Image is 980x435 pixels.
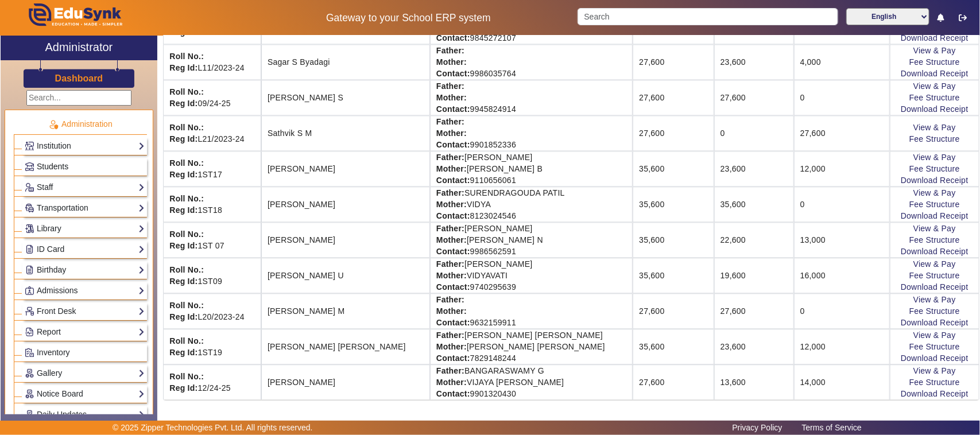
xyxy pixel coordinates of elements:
a: Administrator [1,36,157,60]
a: Inventory [25,346,145,359]
strong: Mother: [436,93,467,102]
td: 4,000 [794,44,890,80]
a: View & Pay [913,366,956,375]
td: 16,000 [794,258,890,293]
strong: Father: [436,259,464,269]
td: L11/2023-24 [163,44,261,80]
td: 35,600 [633,258,714,293]
td: 12,000 [794,329,890,364]
td: 27,600 [714,80,794,115]
td: 27,600 [633,80,714,115]
strong: Roll No.: [169,301,204,310]
strong: Reg Id: [169,170,197,179]
p: © 2025 Zipper Technologies Pvt. Ltd. All rights reserved. [113,422,313,434]
a: Fee Structure [909,93,960,102]
td: 0 [794,187,890,222]
td: 09/24-25 [163,80,261,115]
strong: Roll No.: [169,52,204,61]
td: [PERSON_NAME] M [261,293,430,329]
td: 1ST19 [163,329,261,364]
strong: Contact: [436,104,470,114]
strong: Reg Id: [169,348,197,357]
strong: Contact: [436,33,470,42]
td: 1ST 07 [163,222,261,258]
h3: Dashboard [55,73,103,84]
strong: Reg Id: [169,383,197,393]
strong: Father: [436,81,464,91]
td: 22,600 [714,222,794,258]
a: Fee Structure [909,200,960,209]
strong: Reg Id: [169,241,197,250]
td: [PERSON_NAME] [261,222,430,258]
strong: Reg Id: [169,205,197,215]
strong: Contact: [436,318,470,327]
a: Download Receipt [901,247,969,256]
a: Fee Structure [909,57,960,67]
strong: Mother: [436,164,467,173]
strong: Roll No.: [169,194,204,203]
input: Search [578,8,838,25]
strong: Contact: [436,354,470,363]
img: Inventory.png [25,348,34,357]
strong: Roll No.: [169,158,204,168]
td: 1ST17 [163,151,261,187]
a: View & Pay [913,81,956,91]
td: 1ST18 [163,187,261,222]
strong: Roll No.: [169,372,204,381]
strong: Father: [436,117,464,126]
td: 27,600 [633,115,714,151]
strong: Contact: [436,69,470,78]
strong: Father: [436,46,464,55]
strong: Mother: [436,129,467,138]
img: Administration.png [48,119,59,130]
td: 0 [794,293,890,329]
td: 27,600 [714,293,794,329]
span: Students [37,162,68,171]
a: Privacy Policy [727,420,788,435]
td: 0 [794,80,890,115]
td: 23,600 [714,44,794,80]
td: 27,600 [633,44,714,80]
strong: Reg Id: [169,63,197,72]
a: Terms of Service [796,420,867,435]
strong: Roll No.: [169,265,204,274]
td: 0 [714,115,794,151]
a: Fee Structure [909,378,960,387]
td: 19,600 [714,258,794,293]
a: View & Pay [913,46,956,55]
a: Students [25,160,145,173]
td: 35,600 [633,222,714,258]
a: View & Pay [913,331,956,340]
strong: Reg Id: [169,312,197,321]
h5: Gateway to your School ERP system [251,12,565,24]
a: Download Receipt [901,389,969,398]
span: Inventory [37,348,70,357]
strong: Father: [436,295,464,304]
a: Download Receipt [901,211,969,220]
td: 35,600 [633,187,714,222]
strong: Contact: [436,389,470,398]
input: Search... [26,90,131,106]
strong: Mother: [436,57,467,67]
td: [PERSON_NAME] U [261,258,430,293]
strong: Reg Id: [169,277,197,286]
td: 9901852336 [430,115,633,151]
td: BANGARASWAMY G VIJAYA [PERSON_NAME] 9901320430 [430,364,633,399]
a: View & Pay [913,153,956,162]
td: [PERSON_NAME] VIDYAVATI 9740295639 [430,258,633,293]
td: [PERSON_NAME] [261,364,430,399]
strong: Mother: [436,235,467,244]
td: 27,600 [794,115,890,151]
strong: Contact: [436,176,470,185]
strong: Father: [436,188,464,197]
td: 1ST09 [163,258,261,293]
strong: Contact: [436,247,470,256]
strong: Mother: [436,378,467,387]
strong: Mother: [436,342,467,351]
a: View & Pay [913,295,956,304]
strong: Roll No.: [169,87,204,96]
td: 14,000 [794,364,890,399]
a: Fee Structure [909,306,960,316]
td: [PERSON_NAME] [PERSON_NAME] [261,329,430,364]
strong: Mother: [436,306,467,316]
